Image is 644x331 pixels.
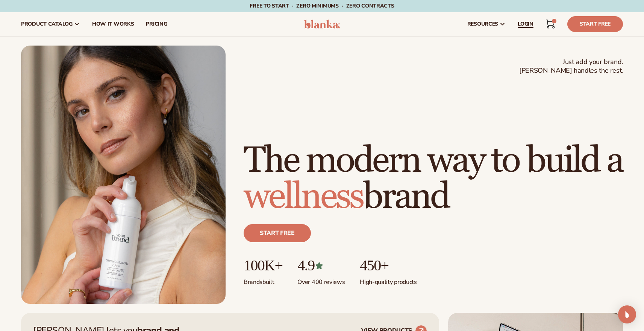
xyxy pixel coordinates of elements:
img: logo [304,20,340,29]
p: Brands built [244,274,282,286]
p: 100K+ [244,257,282,274]
p: High-quality products [360,274,417,286]
span: pricing [146,21,167,27]
span: product catalog [21,21,73,27]
h1: The modern way to build a brand [244,143,623,215]
span: wellness [244,175,363,219]
p: 450+ [360,257,417,274]
a: Start Free [567,16,623,32]
span: 1 [554,19,554,23]
a: product catalog [15,12,86,36]
img: Female holding tanning mousse. [21,46,226,304]
a: resources [461,12,512,36]
a: Start free [244,224,311,242]
span: How It Works [92,21,134,27]
a: How It Works [86,12,140,36]
span: Free to start · ZERO minimums · ZERO contracts [250,2,394,9]
div: Open Intercom Messenger [618,305,636,323]
p: Over 400 reviews [297,274,345,286]
a: LOGIN [512,12,539,36]
p: 4.9 [297,257,345,274]
span: resources [467,21,498,27]
a: pricing [140,12,173,36]
span: LOGIN [518,21,533,27]
span: Just add your brand. [PERSON_NAME] handles the rest. [519,58,623,75]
